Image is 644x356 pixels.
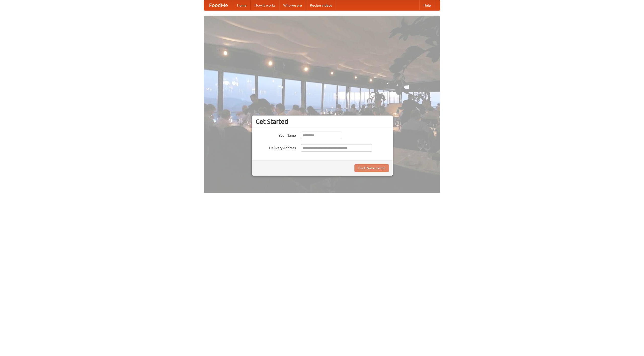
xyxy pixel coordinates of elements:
a: Home [233,0,251,10]
a: Recipe videos [306,0,336,10]
label: Your Name [256,132,296,138]
a: How it works [251,0,279,10]
a: Help [419,0,435,10]
a: FoodMe [204,0,233,10]
h3: Get Started [256,118,389,125]
button: Find Restaurants! [354,164,389,172]
label: Delivery Address [256,144,296,150]
a: Who we are [279,0,306,10]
